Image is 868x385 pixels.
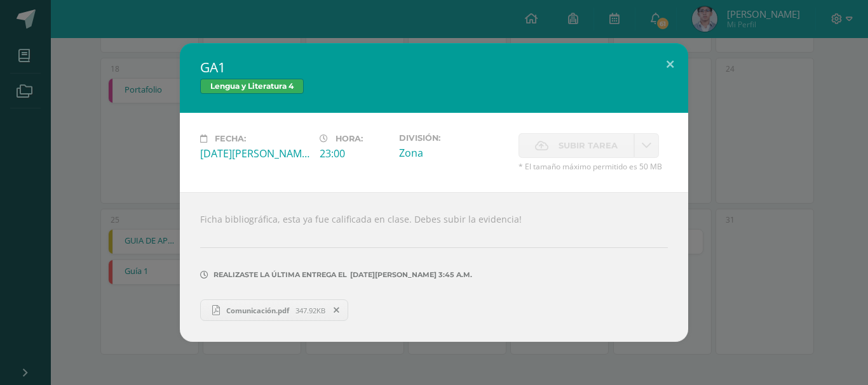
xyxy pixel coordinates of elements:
[215,134,246,143] span: Fecha:
[320,147,389,160] div: 23:00
[326,303,348,317] span: Remover entrega
[519,161,668,172] span: * El tamaño máximo permitido es 50 MB
[200,299,348,321] a: Comunicación.pdf 347.92KB
[399,133,508,143] label: División:
[347,275,472,275] span: [DATE][PERSON_NAME] 3:45 a.m.
[399,146,508,160] div: Zona
[559,134,618,157] span: Subir tarea
[634,133,659,158] a: La fecha de entrega ha expirado
[200,79,304,94] span: Lengua y Literatura 4
[200,147,309,160] div: [DATE][PERSON_NAME]
[220,306,295,315] span: Comunicación.pdf
[519,133,634,158] label: La fecha de entrega ha expirado
[336,134,363,143] span: Hora:
[214,270,347,279] span: Realizaste la última entrega el
[652,43,688,86] button: Close (Esc)
[180,192,688,342] div: Ficha bibliográfica, esta ya fue calificada en clase. Debes subir la evidencia!
[295,306,325,315] span: 347.92KB
[200,58,668,76] h2: GA1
